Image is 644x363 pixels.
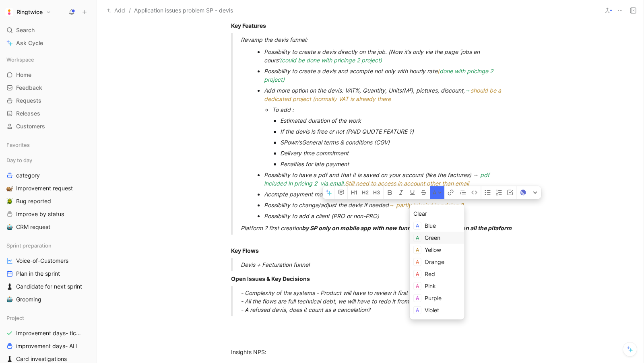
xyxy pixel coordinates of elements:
span: Green [425,234,440,241]
span: Red [425,270,435,277]
span: Yellow [425,246,441,253]
span: Orange [425,258,444,265]
span: Blue [425,222,436,229]
span: Purple [425,295,442,301]
div: Clear [413,209,461,219]
span: Pink [425,283,436,289]
span: Violet [425,307,439,313]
